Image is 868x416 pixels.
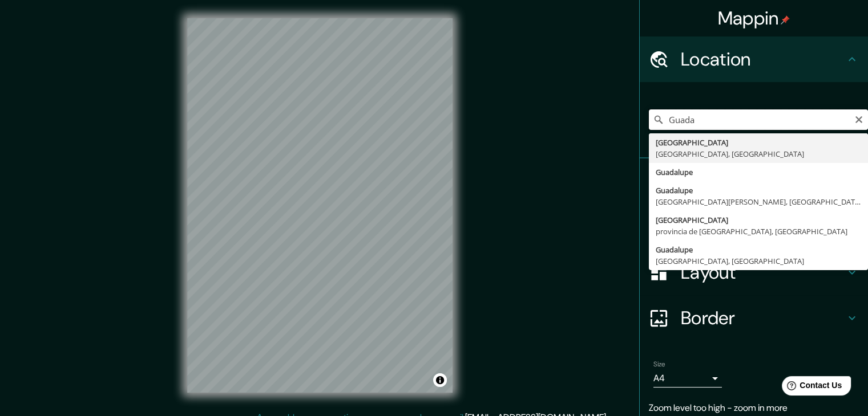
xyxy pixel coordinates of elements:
div: Style [640,204,868,250]
div: Pins [640,158,868,204]
div: Border [640,295,868,341]
label: Size [653,360,665,369]
button: Clear [854,113,863,124]
div: [GEOGRAPHIC_DATA] [656,137,861,148]
div: Location [640,36,868,82]
div: [GEOGRAPHIC_DATA], [GEOGRAPHIC_DATA] [656,255,861,267]
div: A4 [653,369,722,388]
input: Pick your city or area [649,109,868,130]
div: [GEOGRAPHIC_DATA] [656,214,861,226]
p: Zoom level too high - zoom in more [649,401,859,415]
div: Layout [640,250,868,295]
canvas: Map [187,18,453,393]
button: Toggle attribution [433,373,447,387]
img: pin-icon.png [781,15,790,25]
div: [GEOGRAPHIC_DATA], [GEOGRAPHIC_DATA] [656,148,861,160]
h4: Mappin [718,7,790,30]
div: Guadalupe [656,244,861,255]
h4: Location [681,48,845,71]
div: [GEOGRAPHIC_DATA][PERSON_NAME], [GEOGRAPHIC_DATA] [656,196,861,207]
div: provincia de [GEOGRAPHIC_DATA], [GEOGRAPHIC_DATA] [656,226,861,237]
div: Guadalupe [656,185,861,196]
iframe: Help widget launcher [766,372,855,403]
div: Guadalupe [656,166,861,178]
h4: Border [681,307,845,329]
h4: Layout [681,261,845,284]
